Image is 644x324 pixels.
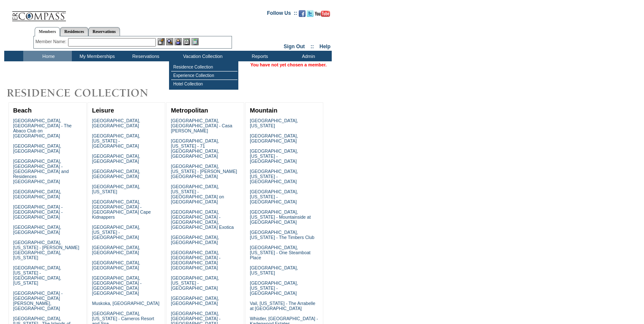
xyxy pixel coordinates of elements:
td: My Memberships [72,51,120,61]
img: View [166,38,173,45]
a: [GEOGRAPHIC_DATA], [GEOGRAPHIC_DATA] - The Abaco Club on [GEOGRAPHIC_DATA] [13,118,72,138]
a: [GEOGRAPHIC_DATA], [GEOGRAPHIC_DATA] [171,296,219,306]
img: Impersonate [175,38,182,45]
a: [GEOGRAPHIC_DATA], [GEOGRAPHIC_DATA] - [GEOGRAPHIC_DATA], [GEOGRAPHIC_DATA] Exotica [171,209,234,230]
a: [GEOGRAPHIC_DATA], [US_STATE] - [GEOGRAPHIC_DATA] [250,280,298,296]
a: [GEOGRAPHIC_DATA], [US_STATE] - The Timbers Club [250,230,314,240]
a: Reservations [88,27,120,36]
a: [GEOGRAPHIC_DATA], [US_STATE] - [GEOGRAPHIC_DATA] [92,133,140,148]
a: [GEOGRAPHIC_DATA], [GEOGRAPHIC_DATA] [92,245,140,255]
img: b_calculator.gif [191,38,199,45]
span: You have not yet chosen a member. [251,62,327,67]
a: Leisure [92,107,114,114]
a: [GEOGRAPHIC_DATA], [US_STATE] - [GEOGRAPHIC_DATA] on [GEOGRAPHIC_DATA] [171,184,224,204]
a: [GEOGRAPHIC_DATA], [GEOGRAPHIC_DATA] [250,133,298,143]
a: [GEOGRAPHIC_DATA], [GEOGRAPHIC_DATA] [171,235,219,245]
a: Residences [60,27,88,36]
td: Reports [235,51,283,61]
a: Metropolitan [171,107,208,114]
a: [GEOGRAPHIC_DATA], [US_STATE] - [GEOGRAPHIC_DATA] [92,225,140,240]
a: Muskoka, [GEOGRAPHIC_DATA] [92,301,159,306]
a: Subscribe to our YouTube Channel [315,13,330,18]
a: [GEOGRAPHIC_DATA], [US_STATE] - 71 [GEOGRAPHIC_DATA], [GEOGRAPHIC_DATA] [171,138,219,159]
a: [GEOGRAPHIC_DATA], [US_STATE] [250,118,298,128]
a: [GEOGRAPHIC_DATA], [US_STATE] - [GEOGRAPHIC_DATA] [171,275,219,291]
a: [GEOGRAPHIC_DATA], [GEOGRAPHIC_DATA] [13,189,61,199]
td: Admin [283,51,332,61]
a: Vail, [US_STATE] - The Arrabelle at [GEOGRAPHIC_DATA] [250,301,315,311]
img: Compass Home [11,4,66,22]
td: Residence Collection [171,63,237,71]
a: [GEOGRAPHIC_DATA], [US_STATE] - [GEOGRAPHIC_DATA], [US_STATE] [13,265,61,286]
td: Follow Us :: [267,9,297,19]
a: [GEOGRAPHIC_DATA], [GEOGRAPHIC_DATA] - [GEOGRAPHIC_DATA] [GEOGRAPHIC_DATA] [92,275,142,296]
span: :: [311,44,314,49]
a: [GEOGRAPHIC_DATA], [GEOGRAPHIC_DATA] [92,154,140,164]
a: [GEOGRAPHIC_DATA], [US_STATE] - One Steamboat Place [250,245,311,260]
a: [GEOGRAPHIC_DATA] - [GEOGRAPHIC_DATA] - [GEOGRAPHIC_DATA] [13,204,63,220]
a: [GEOGRAPHIC_DATA], [US_STATE] - [PERSON_NAME][GEOGRAPHIC_DATA], [US_STATE] [13,240,79,260]
td: Hotel Collection [171,80,237,88]
img: Become our fan on Facebook [299,10,306,17]
a: [GEOGRAPHIC_DATA], [GEOGRAPHIC_DATA] - [GEOGRAPHIC_DATA] [GEOGRAPHIC_DATA] [171,250,220,270]
td: Home [23,51,72,61]
td: Vacation Collection [169,51,235,61]
a: Become our fan on Facebook [299,13,306,18]
a: Follow us on Twitter [307,13,314,18]
a: [GEOGRAPHIC_DATA], [GEOGRAPHIC_DATA] [13,143,61,154]
img: Follow us on Twitter [307,10,314,17]
a: [GEOGRAPHIC_DATA], [GEOGRAPHIC_DATA] [92,169,140,179]
a: Beach [13,107,32,114]
a: Help [319,44,330,49]
img: Destinations by Exclusive Resorts [4,85,169,102]
img: Subscribe to our YouTube Channel [315,11,330,17]
div: Member Name: [35,38,68,45]
a: [GEOGRAPHIC_DATA], [US_STATE] - [GEOGRAPHIC_DATA] [250,189,298,204]
a: [GEOGRAPHIC_DATA], [GEOGRAPHIC_DATA] [13,225,61,235]
a: [GEOGRAPHIC_DATA], [GEOGRAPHIC_DATA] [92,118,140,128]
img: Reservations [183,38,190,45]
a: [GEOGRAPHIC_DATA], [GEOGRAPHIC_DATA] [92,260,140,270]
td: Experience Collection [171,71,237,80]
a: [GEOGRAPHIC_DATA], [US_STATE] [250,265,298,275]
a: Mountain [250,107,277,114]
a: [GEOGRAPHIC_DATA] - [GEOGRAPHIC_DATA][PERSON_NAME], [GEOGRAPHIC_DATA] [13,291,63,311]
a: [GEOGRAPHIC_DATA], [GEOGRAPHIC_DATA] - [GEOGRAPHIC_DATA] and Residences [GEOGRAPHIC_DATA] [13,159,69,184]
a: [GEOGRAPHIC_DATA], [US_STATE] - [PERSON_NAME][GEOGRAPHIC_DATA] [171,164,237,179]
a: Sign Out [284,44,305,49]
img: b_edit.gif [158,38,165,45]
a: [GEOGRAPHIC_DATA], [GEOGRAPHIC_DATA] - [GEOGRAPHIC_DATA] Cape Kidnappers [92,199,151,220]
a: [GEOGRAPHIC_DATA], [US_STATE] - [GEOGRAPHIC_DATA] [250,148,298,164]
a: Members [35,27,60,36]
a: [GEOGRAPHIC_DATA], [US_STATE] - Mountainside at [GEOGRAPHIC_DATA] [250,209,311,225]
a: [GEOGRAPHIC_DATA], [US_STATE] - [GEOGRAPHIC_DATA] [250,169,298,184]
a: [GEOGRAPHIC_DATA], [US_STATE] [92,184,140,194]
td: Reservations [120,51,169,61]
a: [GEOGRAPHIC_DATA], [GEOGRAPHIC_DATA] - Casa [PERSON_NAME] [171,118,232,133]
